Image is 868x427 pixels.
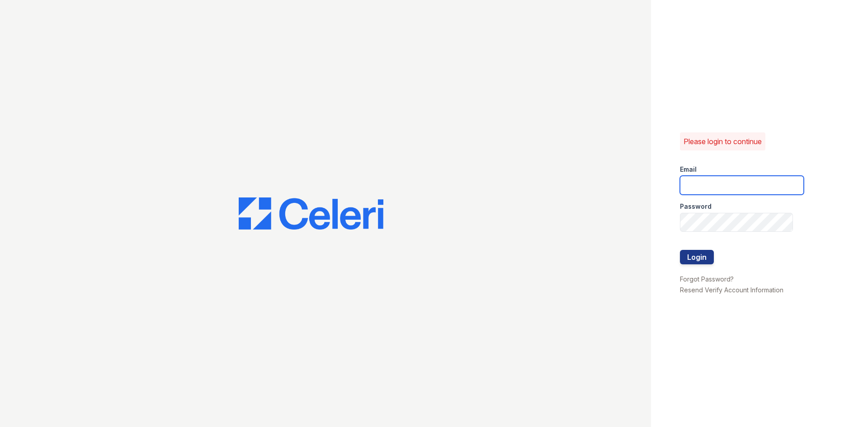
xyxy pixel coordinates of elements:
p: Please login to continue [684,136,762,147]
img: CE_Logo_Blue-a8612792a0a2168367f1c8372b55b34899dd931a85d93a1a3d3e32e68fde9ad4.png [239,197,383,230]
button: Login [680,250,714,264]
a: Forgot Password? [680,275,734,283]
label: Password [680,202,712,211]
label: Email [680,165,697,174]
a: Resend Verify Account Information [680,286,783,294]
